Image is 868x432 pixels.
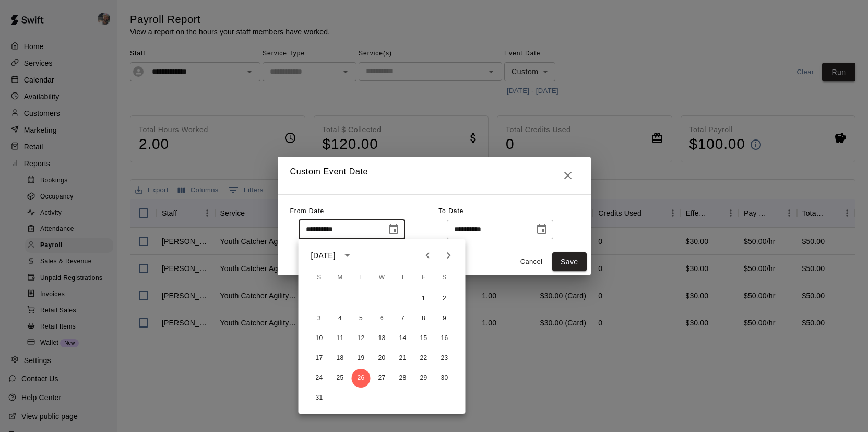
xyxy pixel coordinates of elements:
[352,309,371,328] button: 5
[373,309,391,328] button: 6
[373,267,391,288] span: Wednesday
[438,245,459,266] button: Next month
[394,349,412,368] button: 21
[435,369,454,388] button: 30
[352,267,371,288] span: Tuesday
[290,207,325,215] span: From Date
[414,267,433,288] span: Friday
[310,369,329,388] button: 24
[311,250,336,261] div: [DATE]
[557,165,578,186] button: Close
[331,369,350,388] button: 25
[310,267,329,288] span: Sunday
[418,245,438,266] button: Previous month
[310,309,329,328] button: 3
[435,329,454,348] button: 16
[278,157,591,194] h2: Custom Event Date
[383,219,404,240] button: Choose date, selected date is Aug 26, 2025
[414,369,433,388] button: 29
[373,349,391,368] button: 20
[438,207,463,215] span: To Date
[394,309,412,328] button: 7
[331,267,350,288] span: Monday
[373,329,391,348] button: 13
[435,267,454,288] span: Saturday
[435,309,454,328] button: 9
[414,349,433,368] button: 22
[339,247,356,264] button: calendar view is open, switch to year view
[394,329,412,348] button: 14
[310,389,329,407] button: 31
[435,289,454,308] button: 2
[531,219,552,240] button: Choose date, selected date is Sep 12, 2025
[435,349,454,368] button: 23
[352,329,371,348] button: 12
[310,329,329,348] button: 10
[331,349,350,368] button: 18
[414,289,433,308] button: 1
[414,309,433,328] button: 8
[310,349,329,368] button: 17
[331,309,350,328] button: 4
[373,369,391,388] button: 27
[352,369,371,388] button: 26
[414,329,433,348] button: 15
[515,254,548,270] button: Cancel
[552,252,587,272] button: Save
[352,349,371,368] button: 19
[394,267,412,288] span: Thursday
[394,369,412,388] button: 28
[331,329,350,348] button: 11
